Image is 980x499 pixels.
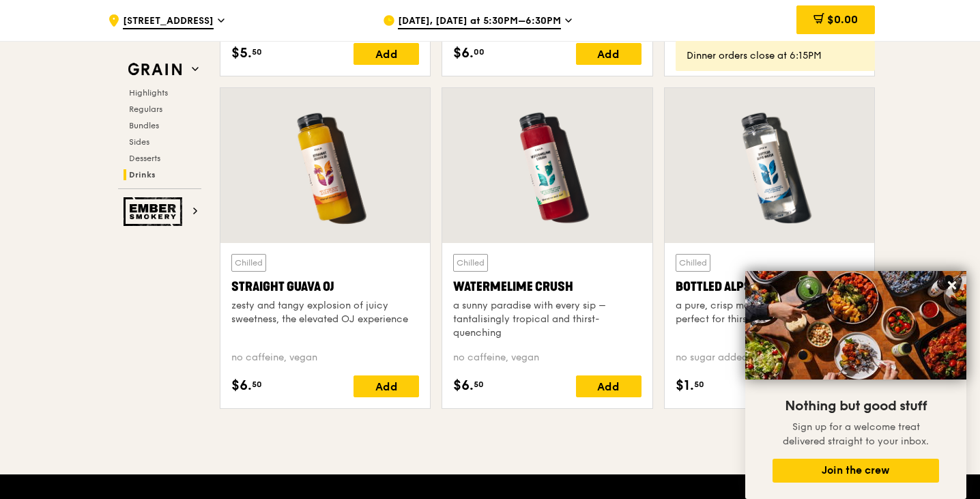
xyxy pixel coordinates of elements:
div: Chilled [676,254,710,272]
span: Drinks [129,170,156,180]
div: a sunny paradise with every sip – tantalisingly tropical and thirst-quenching [453,299,641,340]
div: no sugar added, no caffeine, vegan [676,351,863,365]
span: 50 [252,46,262,57]
div: Dinner orders close at 6:15PM [687,49,864,63]
span: Bundles [129,121,159,130]
div: Add [354,375,419,397]
span: 50 [694,379,704,390]
span: $6. [231,375,252,396]
div: Add [354,43,419,65]
span: Regulars [129,104,162,114]
span: Sides [129,137,149,147]
span: $0.00 [827,13,858,26]
div: a pure, crisp mountain stream bottled, perfect for thirst quenching [676,299,863,326]
button: Close [941,274,963,296]
span: Desserts [129,154,160,163]
span: Sign up for a welcome treat delivered straight to your inbox. [783,421,929,447]
img: Ember Smokery web logo [124,197,186,226]
div: Chilled [231,254,266,272]
div: Add [576,43,642,65]
div: no caffeine, vegan [453,351,641,365]
span: $6. [453,43,474,63]
span: [DATE], [DATE] at 5:30PM–6:30PM [398,14,561,29]
button: Join the crew [773,459,939,483]
div: Straight Guava OJ [231,277,419,296]
img: DSC07876-Edit02-Large.jpeg [745,271,966,380]
span: 50 [474,379,484,390]
img: Grain web logo [124,57,186,82]
span: $1. [676,375,694,396]
div: zesty and tangy explosion of juicy sweetness, the elevated OJ experience [231,299,419,326]
span: 00 [474,46,485,57]
span: $6. [453,375,474,396]
div: Add [576,375,642,397]
span: $5. [231,43,252,63]
div: Bottled Alps Water [676,277,863,296]
span: 50 [252,379,262,390]
div: no caffeine, vegan [231,351,419,365]
div: Chilled [453,254,488,272]
div: Watermelime Crush [453,277,641,296]
span: Nothing but good stuff [785,398,927,414]
span: Highlights [129,88,168,98]
span: [STREET_ADDRESS] [123,14,214,29]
